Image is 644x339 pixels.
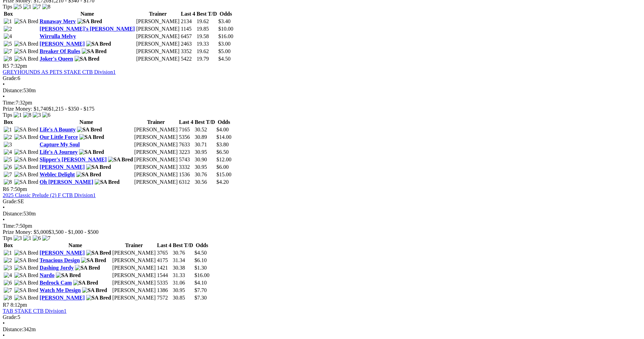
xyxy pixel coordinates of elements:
[172,294,193,301] td: 30.85
[81,257,106,263] img: SA Bred
[3,87,23,93] span: Distance:
[157,287,172,294] td: 1386
[178,171,193,178] td: 1536
[86,41,111,47] img: SA Bred
[3,314,18,320] span: Grade:
[157,294,172,301] td: 7572
[40,179,93,185] a: Oh [PERSON_NAME]
[134,119,178,126] th: Trainer
[4,119,13,125] span: Box
[172,242,193,249] th: Best T/D
[14,41,38,47] img: SA Bred
[112,294,156,301] td: [PERSON_NAME]
[157,279,172,286] td: 5335
[172,257,193,264] td: 31.34
[4,56,12,62] img: 8
[14,265,38,271] img: SA Bred
[14,127,38,133] img: SA Bred
[216,134,231,140] span: $14.00
[112,249,156,256] td: [PERSON_NAME]
[194,257,207,263] span: $6.10
[112,242,156,249] th: Trainer
[14,295,38,301] img: SA Bred
[14,287,38,293] img: SA Bred
[14,18,38,25] img: SA Bred
[134,134,178,141] td: [PERSON_NAME]
[3,100,641,106] div: 7:32pm
[40,127,76,132] a: Life's A Bounty
[3,217,5,223] span: •
[4,172,12,178] img: 7
[11,186,27,192] span: 7:50pm
[49,229,99,235] span: $3,500 - $1,000 - $500
[172,249,193,256] td: 30.76
[3,229,641,235] div: Prize Money: $5,000
[79,134,104,140] img: SA Bred
[75,265,100,271] img: SA Bred
[4,149,12,155] img: 4
[40,280,72,286] a: Bedrock Cam
[178,164,193,171] td: 3332
[178,149,193,156] td: 3223
[40,272,54,278] a: Nardo
[194,164,216,171] td: 30.95
[14,112,22,118] img: 1
[4,250,12,256] img: 1
[194,149,216,156] td: 30.95
[4,280,12,286] img: 6
[216,179,229,185] span: $4.20
[196,26,217,32] td: 19.85
[136,26,180,32] td: [PERSON_NAME]
[23,235,31,241] img: 1
[218,11,234,17] th: Odds
[3,205,5,210] span: •
[4,257,12,263] img: 2
[157,272,172,279] td: 1544
[218,56,231,62] span: $4.50
[49,106,95,112] span: $1,215 - $350 - $175
[3,302,9,308] span: R7
[3,211,641,217] div: 530m
[3,106,641,112] div: Prize Money: $1,740
[3,186,9,192] span: R6
[216,164,229,170] span: $6.00
[136,41,180,47] td: [PERSON_NAME]
[194,295,207,301] span: $7.30
[14,235,22,241] img: 3
[11,63,27,69] span: 7:32pm
[77,18,102,25] img: SA Bred
[14,250,38,256] img: SA Bred
[3,211,23,216] span: Distance:
[134,171,178,178] td: [PERSON_NAME]
[3,223,641,229] div: 7:50pm
[73,280,98,286] img: SA Bred
[42,235,50,241] img: 7
[3,4,12,10] span: Tips
[4,287,12,293] img: 7
[4,272,12,278] img: 4
[196,48,217,55] td: 19.62
[3,198,18,204] span: Grade:
[218,18,231,24] span: $3.40
[14,48,38,54] img: SA Bred
[180,11,195,17] th: Last 4
[196,55,217,62] td: 19.79
[3,223,16,229] span: Time:
[4,142,12,148] img: 3
[42,4,50,10] img: 8
[4,18,12,25] img: 1
[180,26,195,32] td: 1145
[3,81,5,87] span: •
[3,333,5,338] span: •
[112,264,156,271] td: [PERSON_NAME]
[136,55,180,62] td: [PERSON_NAME]
[14,4,22,10] img: 5
[86,250,111,256] img: SA Bred
[218,48,231,54] span: $5.00
[180,33,195,40] td: 6457
[134,179,178,185] td: [PERSON_NAME]
[178,126,193,133] td: 7165
[136,11,180,17] th: Trainer
[3,75,18,81] span: Grade:
[40,26,135,32] a: [PERSON_NAME]'s [PERSON_NAME]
